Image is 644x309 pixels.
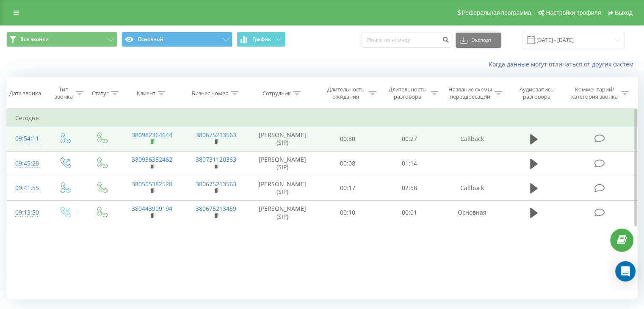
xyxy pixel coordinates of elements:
[317,151,379,176] td: 00:08
[440,200,504,225] td: Основная
[462,9,531,16] span: Реферальная программа
[196,155,236,163] a: 380731120363
[237,32,285,47] button: График
[9,90,41,97] div: Дата звонка
[15,130,38,147] div: 09:54:11
[546,9,601,16] span: Настройки профиля
[6,32,117,47] button: Все звонки
[7,110,638,127] td: Сегодня
[248,151,317,176] td: [PERSON_NAME] (SIP)
[615,261,636,281] div: Open Intercom Messenger
[15,155,38,172] div: 09:45:28
[362,33,451,48] input: Поиск по номеру
[132,180,172,188] a: 380505382528
[379,200,440,225] td: 00:01
[569,86,619,100] div: Комментарий/категория звонка
[325,86,367,100] div: Длительность ожидания
[196,131,236,139] a: 380675213563
[132,204,172,212] a: 380443909194
[20,36,49,43] span: Все звонки
[132,155,172,163] a: 380936352462
[196,204,236,212] a: 380675213459
[92,90,109,97] div: Статус
[386,86,428,100] div: Длительность разговора
[379,176,440,200] td: 02:58
[15,204,38,221] div: 09:13:50
[440,176,504,200] td: Callback
[379,127,440,151] td: 00:27
[192,90,229,97] div: Бизнес номер
[122,32,232,47] button: Основной
[456,33,501,48] button: Экспорт
[317,127,379,151] td: 00:30
[263,90,291,97] div: Сотрудник
[248,176,317,200] td: [PERSON_NAME] (SIP)
[512,86,561,100] div: Аудиозапись разговора
[440,127,504,151] td: Callback
[317,200,379,225] td: 00:10
[448,86,492,100] div: Название схемы переадресации
[317,176,379,200] td: 00:17
[252,36,271,42] span: График
[137,90,155,97] div: Клиент
[53,86,73,100] div: Тип звонка
[248,200,317,225] td: [PERSON_NAME] (SIP)
[196,180,236,188] a: 380675213563
[248,127,317,151] td: [PERSON_NAME] (SIP)
[15,180,38,196] div: 09:41:55
[615,9,633,16] span: Выход
[132,131,172,139] a: 380982364644
[489,60,638,68] a: Когда данные могут отличаться от других систем
[379,151,440,176] td: 01:14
